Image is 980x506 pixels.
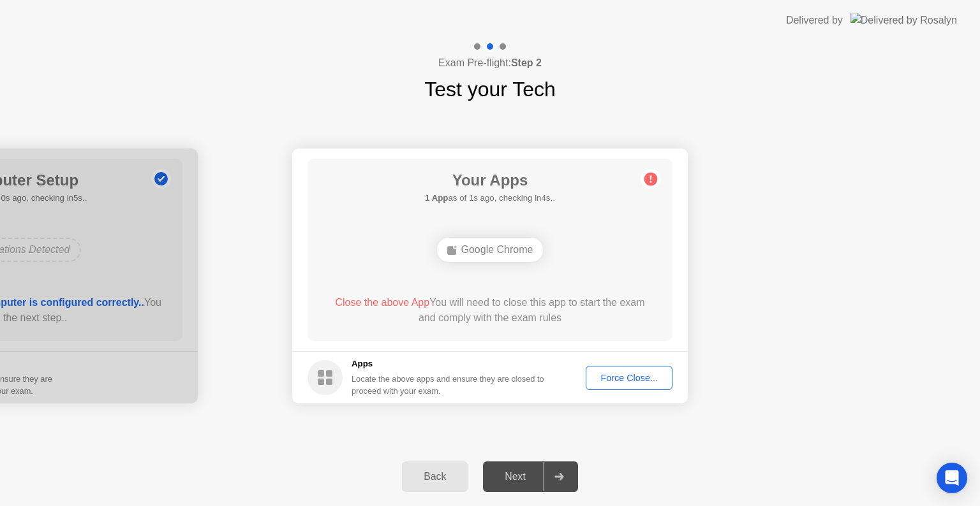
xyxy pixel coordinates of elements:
h4: Exam Pre-flight: [438,55,542,71]
button: Next [483,461,578,492]
button: Force Close... [586,366,672,390]
div: Open Intercom Messenger [937,463,967,493]
div: Locate the above apps and ensure they are closed to proceed with your exam. [352,373,545,397]
div: Back [406,471,464,482]
h1: Test your Tech [424,74,556,105]
div: Delivered by [786,13,843,28]
div: Next [487,471,544,482]
div: Force Close... [590,373,668,383]
div: Google Chrome [437,238,544,262]
span: Close the above App [335,297,429,308]
img: Delivered by Rosalyn [850,13,957,27]
button: Back [402,461,468,492]
div: You will need to close this app to start the exam and comply with the exam rules [326,295,655,326]
h5: Apps [352,358,545,370]
b: Step 2 [511,57,542,68]
b: 1 App [425,193,448,203]
h1: Your Apps [425,169,555,192]
h5: as of 1s ago, checking in4s.. [425,192,555,205]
